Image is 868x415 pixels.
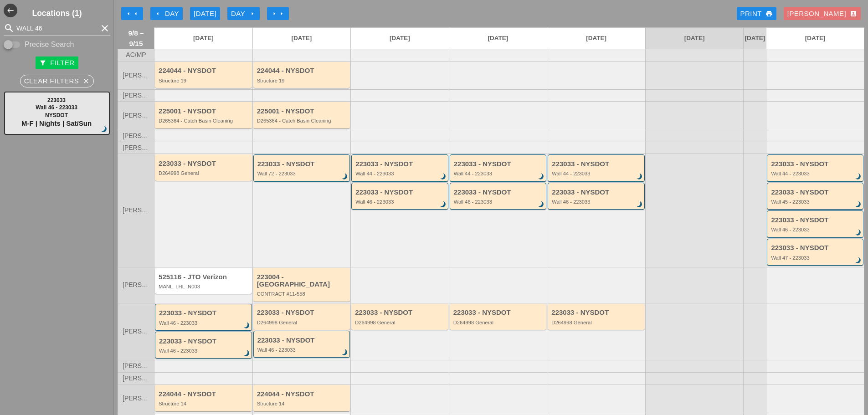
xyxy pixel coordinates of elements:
[4,23,15,34] i: search
[536,200,546,210] i: brightness_3
[132,10,139,17] i: arrow_left
[194,9,216,19] div: [DATE]
[123,207,149,214] span: [PERSON_NAME]
[766,28,864,49] a: [DATE]
[737,7,776,20] a: Print
[39,59,46,67] i: filter_alt
[771,160,861,168] div: 223033 - NYSDOT
[39,58,74,68] div: Filter
[257,347,348,353] div: Wall 46 - 223033
[257,78,348,83] div: Structure 19
[438,200,448,210] i: brightness_3
[257,390,348,398] div: 224044 - NYSDOT
[123,133,149,139] span: [PERSON_NAME]
[355,320,446,325] div: D264998 General
[159,170,250,176] div: D264998 General
[123,363,149,369] span: [PERSON_NAME]
[257,309,348,317] div: 223033 - NYSDOT
[123,112,149,119] span: [PERSON_NAME]
[36,56,78,69] button: Filter
[159,348,249,354] div: Wall 46 - 223033
[82,77,90,85] i: close
[278,10,285,17] i: arrow_right
[765,10,773,17] i: print
[771,189,861,196] div: 223033 - NYSDOT
[126,51,146,58] span: AC/MP
[47,97,66,103] span: 223033
[853,256,863,266] i: brightness_3
[257,160,348,168] div: 223033 - NYSDOT
[257,67,348,75] div: 224044 - NYSDOT
[552,189,642,196] div: 223033 - NYSDOT
[4,4,17,17] i: west
[853,200,863,210] i: brightness_3
[159,273,250,281] div: 525116 - JTO Verizon
[547,28,645,49] a: [DATE]
[159,78,250,83] div: Structure 19
[242,321,252,331] i: brightness_3
[355,199,446,205] div: Wall 46 - 223033
[454,171,544,176] div: Wall 44 - 223033
[123,395,149,402] span: [PERSON_NAME]
[121,7,143,20] button: Move Back 1 Week
[771,199,861,205] div: Wall 45 - 223033
[355,160,446,168] div: 223033 - NYSDOT
[449,28,547,49] a: [DATE]
[552,160,642,168] div: 223033 - NYSDOT
[4,4,17,17] button: Shrink Sidebar
[257,320,348,325] div: D264998 General
[635,172,645,182] i: brightness_3
[123,72,149,79] span: [PERSON_NAME]
[340,348,350,358] i: brightness_3
[355,171,446,176] div: Wall 44 - 223033
[257,291,348,297] div: CONTRACT #11-558
[159,160,250,168] div: 223033 - NYSDOT
[552,171,642,176] div: Wall 44 - 223033
[154,10,161,17] i: arrow_left
[551,320,642,325] div: D264998 General
[154,28,252,49] a: [DATE]
[21,119,92,127] span: M-F | Nights | Sat/Sun
[125,10,132,17] i: arrow_left
[351,28,449,49] a: [DATE]
[853,228,863,238] i: brightness_3
[771,216,861,224] div: 223033 - NYSDOT
[453,320,544,325] div: D264998 General
[771,171,861,176] div: Wall 44 - 223033
[536,172,546,182] i: brightness_3
[453,309,544,317] div: 223033 - NYSDOT
[150,7,183,20] button: Day
[744,28,766,49] a: [DATE]
[99,23,110,34] i: clear
[123,144,149,151] span: [PERSON_NAME]
[355,309,446,317] div: 223033 - NYSDOT
[340,172,350,182] i: brightness_3
[257,401,348,406] div: Structure 14
[438,172,448,182] i: brightness_3
[36,104,77,111] span: Wall 46 - 223033
[159,309,249,317] div: 223033 - NYSDOT
[227,7,260,20] button: Day
[787,9,857,19] div: [PERSON_NAME]
[355,189,446,196] div: 223033 - NYSDOT
[25,40,74,49] label: Precise Search
[257,108,348,115] div: 225001 - NYSDOT
[123,92,149,99] span: [PERSON_NAME]
[257,118,348,123] div: D265364 - Catch Basin Cleaning
[853,172,863,182] i: brightness_3
[242,348,252,359] i: brightness_3
[454,160,544,168] div: 223033 - NYSDOT
[552,199,642,205] div: Wall 46 - 223033
[271,10,278,17] i: arrow_right
[771,227,861,232] div: Wall 46 - 223033
[20,75,94,87] button: Clear Filters
[646,28,744,49] a: [DATE]
[267,7,289,20] button: Move Ahead 1 Week
[123,282,149,288] span: [PERSON_NAME]
[253,28,351,49] a: [DATE]
[123,375,149,382] span: [PERSON_NAME]
[123,28,149,49] span: 9/8 – 9/15
[4,39,110,50] div: Enable Precise search to match search terms exactly.
[454,199,544,205] div: Wall 46 - 223033
[740,9,773,19] div: Print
